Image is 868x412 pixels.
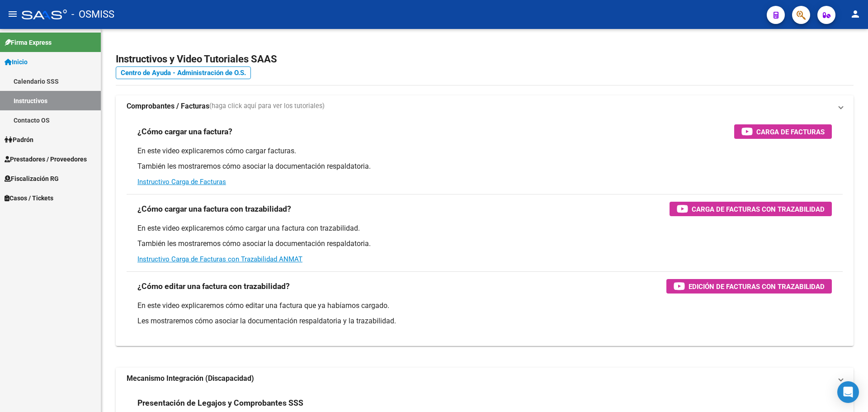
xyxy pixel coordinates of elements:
[734,124,832,139] button: Carga de Facturas
[209,101,325,111] span: (haga click aquí para ver los tutoriales)
[116,51,854,68] h2: Instructivos y Video Tutoriales SAAS
[692,204,825,215] span: Carga de Facturas con Trazabilidad
[137,255,302,263] a: Instructivo Carga de Facturas con Trazabilidad ANMAT
[116,117,854,346] div: Comprobantes / Facturas(haga click aquí para ver los tutoriales)
[666,279,832,294] button: Edición de Facturas con Trazabilidad
[137,203,291,215] h3: ¿Cómo cargar una factura con trazabilidad?
[137,161,832,171] p: También les mostraremos cómo asociar la documentación respaldatoria.
[116,95,854,117] mat-expansion-panel-header: Comprobantes / Facturas(haga click aquí para ver los tutoriales)
[756,126,825,137] span: Carga de Facturas
[116,66,251,79] a: Centro de Ayuda - Administración de O.S.
[116,368,854,389] mat-expansion-panel-header: Mecanismo Integración (Discapacidad)
[137,223,832,233] p: En este video explicaremos cómo cargar una factura con trazabilidad.
[5,135,33,145] span: Padrón
[127,374,254,384] strong: Mecanismo Integración (Discapacidad)
[5,38,52,47] span: Firma Express
[689,281,825,292] span: Edición de Facturas con Trazabilidad
[137,280,290,293] h3: ¿Cómo editar una factura con trazabilidad?
[850,9,861,19] mat-icon: person
[71,5,114,24] span: - OSMISS
[5,154,87,164] span: Prestadores / Proveedores
[5,57,28,67] span: Inicio
[837,381,859,403] div: Open Intercom Messenger
[137,239,832,249] p: También les mostraremos cómo asociar la documentación respaldatoria.
[670,202,832,216] button: Carga de Facturas con Trazabilidad
[127,101,209,111] strong: Comprobantes / Facturas
[137,301,832,311] p: En este video explicaremos cómo editar una factura que ya habíamos cargado.
[137,178,226,186] a: Instructivo Carga de Facturas
[137,316,832,326] p: Les mostraremos cómo asociar la documentación respaldatoria y la trazabilidad.
[137,125,232,138] h3: ¿Cómo cargar una factura?
[7,9,18,19] mat-icon: menu
[5,193,53,203] span: Casos / Tickets
[137,397,303,409] h3: Presentación de Legajos y Comprobantes SSS
[5,174,59,184] span: Fiscalización RG
[137,146,832,156] p: En este video explicaremos cómo cargar facturas.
